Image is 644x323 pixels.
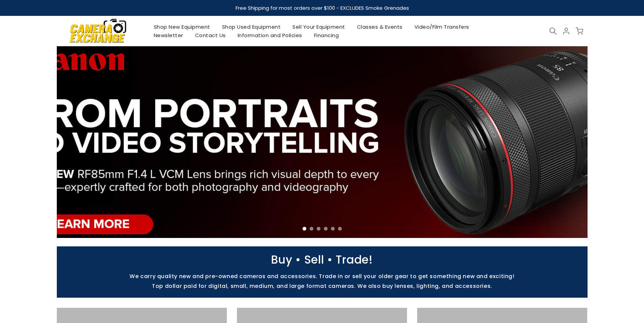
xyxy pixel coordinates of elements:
li: Page dot 1 [303,227,306,231]
strong: Free Shipping for most orders over $100 - EXCLUDES Smoke Grenades [235,4,409,11]
a: Shop Used Equipment [216,23,287,31]
a: Classes & Events [351,23,408,31]
a: Sell Your Equipment [287,23,351,31]
li: Page dot 5 [331,227,335,231]
a: Shop New Equipment [148,23,216,31]
a: Video/Film Transfers [408,23,475,31]
p: Buy • Sell • Trade! [53,257,591,263]
li: Page dot 2 [310,227,313,231]
a: Contact Us [189,31,232,39]
li: Page dot 3 [317,227,320,231]
p: We carry quality new and pre-owned cameras and accessories. Trade in or sell your older gear to g... [53,273,591,279]
p: Top dollar paid for digital, small, medium, and large format cameras. We also buy lenses, lightin... [53,283,591,289]
a: Newsletter [148,31,189,39]
li: Page dot 6 [338,227,342,231]
a: Information and Policies [232,31,308,39]
a: Financing [308,31,345,39]
li: Page dot 4 [324,227,328,231]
